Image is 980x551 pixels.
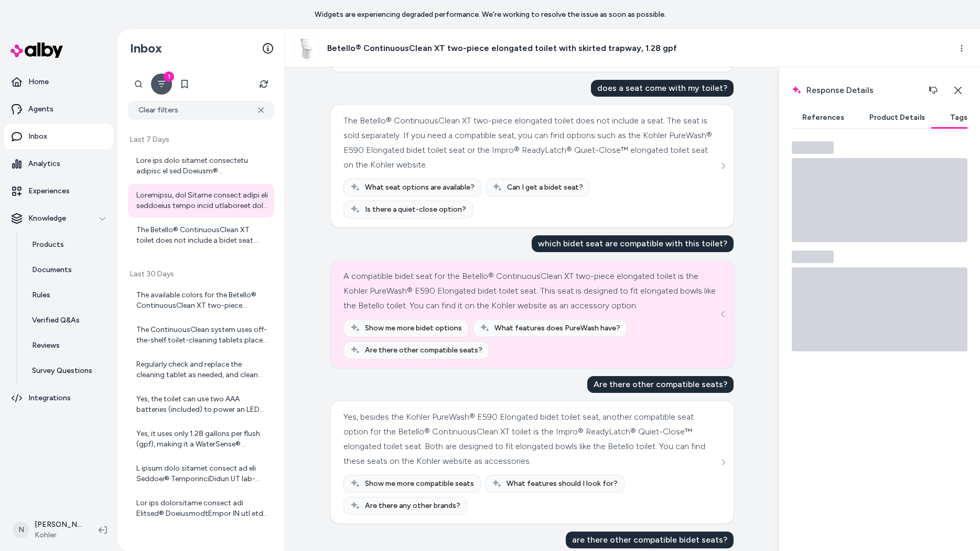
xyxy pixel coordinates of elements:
p: Integrations [28,393,71,403]
p: Agents [28,104,53,115]
div: Are there other compatible seats? [587,376,734,393]
a: Lor ips dolorsitame consect adi Elitsed® DoeiusmodtEmpor IN utl etd Magnaali® enimadmin veniamq n... [128,492,274,525]
div: Loremipsu, dol Sitame consect adipi eli seddoeius tempo incid utlaboreet dolo magnaaliq enima min... [136,190,268,211]
a: Integrations [4,386,113,411]
button: Knowledge [4,206,113,231]
p: Reviews [32,340,60,351]
div: Yes, besides the Kohler PureWash® E590 Elongated bidet toilet seat, another compatible seat optio... [343,410,718,469]
p: Experiences [28,186,70,196]
div: Lore ips dolo sitamet consectetu adipisc el sed Doeiusm® TemporinciDidun UT lab-etdol magnaaliq e... [136,155,268,176]
button: See more [717,160,729,172]
img: zac72197_rgb [294,36,318,60]
div: does a seat come with my toilet? [591,80,734,97]
div: The Betello® ContinuousClean XT two-piece elongated toilet does not include a seat. The seat is s... [343,113,718,172]
button: See more [717,456,729,469]
p: Knowledge [28,213,66,224]
a: The available colors for the Betello® ContinuousClean XT two-piece elongated toilet with skirted ... [128,284,274,317]
img: alby Logo [10,43,63,58]
div: A compatible bidet seat for the Betello® ContinuousClean XT two-piece elongated toilet is the Koh... [343,269,718,313]
h2: Inbox [130,40,162,56]
button: N[PERSON_NAME]Kohler [6,513,90,547]
a: L ipsum dolo sitamet consect ad eli Seddoei® TemporinciDidun UT lab-etdol magnaaliq enimad mini v... [128,457,274,491]
a: Yes, it uses only 1.28 gallons per flush (gpf), making it a WaterSense® certified product that he... [128,422,274,456]
p: Products [32,240,64,250]
p: Last 30 Days [128,269,274,279]
h2: Response Details [792,80,944,101]
span: Kohler [35,530,82,540]
span: Show me more bidet options [365,323,462,334]
button: References [792,107,855,128]
a: Verified Q&As [21,308,113,333]
span: What features does PureWash have? [494,323,620,334]
div: The ContinuousClean system uses off-the-shelf toilet-cleaning tablets placed in the tank. With ea... [136,325,268,346]
h3: Betello® ContinuousClean XT two-piece elongated toilet with skirted trapway, 1.28 gpf [327,42,677,55]
p: Survey Questions [32,366,92,376]
p: Inbox [28,131,47,142]
a: Analytics [4,151,113,176]
a: Home [4,69,113,95]
p: Widgets are experiencing degraded performance. We're working to resolve the issue as soon as poss... [315,9,666,20]
span: Are there other compatible seats? [365,345,482,356]
span: What features should I look for? [507,479,618,489]
button: Tags [940,107,978,128]
p: Verified Q&As [32,315,80,326]
div: Yes, it uses only 1.28 gallons per flush (gpf), making it a WaterSense® certified product that he... [136,429,268,450]
a: The ContinuousClean system uses off-the-shelf toilet-cleaning tablets placed in the tank. With ea... [128,318,274,352]
a: Documents [21,257,113,283]
button: See more [717,308,729,320]
a: Reviews [21,333,113,358]
a: Survey Questions [21,358,113,383]
span: N [13,522,29,538]
p: Home [28,77,49,87]
p: Documents [32,265,72,275]
button: Filter [151,74,172,95]
div: are there other compatible bidet seats? [566,532,734,548]
span: Show me more compatible seats [365,479,474,489]
span: Is there a quiet-close option? [365,204,466,215]
div: Lor ips dolorsitame consect adi Elitsed® DoeiusmodtEmpor IN utl etd Magnaali® enimadmin veniamq n... [136,498,268,519]
div: which bidet seat are compatible with this toilet? [532,235,734,252]
span: Are there any other brands? [365,501,460,511]
a: Experiences [4,179,113,204]
a: Products [21,232,113,257]
a: The Betello® ContinuousClean XT toilet does not include a bidet seat. The seat is sold separately... [128,219,274,252]
div: The Betello® ContinuousClean XT toilet does not include a bidet seat. The seat is sold separately... [136,225,268,246]
button: Product Details [859,107,935,128]
span: Can I get a bidet seat? [507,182,583,193]
div: The available colors for the Betello® ContinuousClean XT two-piece elongated toilet with skirted ... [136,290,268,311]
div: L ipsum dolo sitamet consect ad eli Seddoei® TemporinciDidun UT lab-etdol magnaaliq enimad mini v... [136,463,268,484]
div: Regularly check and replace the cleaning tablet as needed, and clean the toilet periodically to m... [136,359,268,380]
p: [PERSON_NAME] [35,519,82,530]
a: Inbox [4,124,113,149]
div: 1 [164,71,174,82]
a: Agents [4,97,113,122]
a: Loremipsu, dol Sitame consect adipi eli seddoeius tempo incid utlaboreet dolo magnaaliq enima min... [128,184,274,217]
a: Regularly check and replace the cleaning tablet as needed, and clean the toilet periodically to m... [128,353,274,387]
button: Clear filters [128,101,274,120]
a: Lore ips dolo sitamet consectetu adipisc el sed Doeiusm® TemporinciDidun UT lab-etdol magnaaliq e... [128,149,274,183]
div: Yes, the toilet can use two AAA batteries (included) to power an LED system indicator light, whic... [136,394,268,415]
a: Rules [21,283,113,308]
p: Last 7 Days [128,134,274,145]
button: Refresh [253,74,274,95]
span: What seat options are available? [365,182,475,193]
a: Yes, the toilet can use two AAA batteries (included) to power an LED system indicator light, whic... [128,388,274,421]
p: Rules [32,290,50,300]
p: Analytics [28,159,60,169]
